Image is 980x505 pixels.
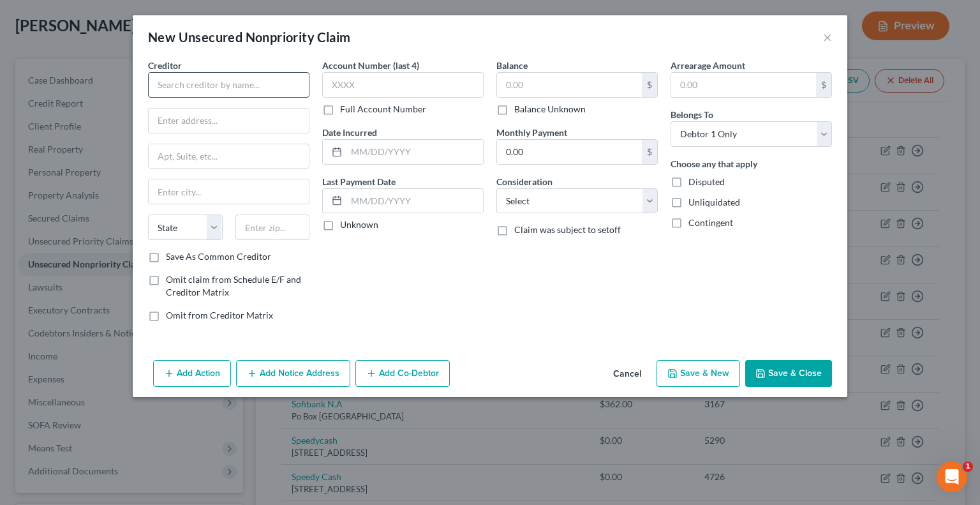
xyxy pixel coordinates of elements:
input: Enter address... [149,109,309,133]
div: New Unsecured Nonpriority Claim [148,28,350,46]
label: Consideration [496,175,553,188]
label: Choose any that apply [671,157,757,170]
span: Claim was subject to setoff [514,224,621,235]
input: 0.00 [671,73,816,97]
span: Contingent [688,217,733,228]
span: Creditor [148,60,182,71]
button: Cancel [603,361,651,387]
span: Disputed [688,176,725,187]
button: Add Notice Address [236,360,350,387]
div: $ [816,73,831,97]
span: Belongs To [671,109,713,120]
input: Search creditor by name... [148,72,309,98]
label: Save As Common Creditor [166,250,271,263]
button: Add Action [153,360,231,387]
label: Balance Unknown [514,103,586,116]
button: × [823,29,832,45]
button: Save & Close [745,360,832,387]
label: Unknown [340,218,378,231]
button: Add Co-Debtor [355,360,450,387]
input: Apt, Suite, etc... [149,144,309,169]
label: Account Number (last 4) [322,59,419,72]
input: Enter city... [149,179,309,204]
iframe: Intercom live chat [937,462,967,492]
input: Enter zip... [235,215,310,240]
div: $ [642,140,657,164]
span: Omit claim from Schedule E/F and Creditor Matrix [166,274,301,298]
label: Last Payment Date [322,175,396,188]
span: Unliquidated [688,197,740,207]
input: MM/DD/YYYY [346,140,483,164]
input: MM/DD/YYYY [346,189,483,213]
label: Balance [496,59,528,72]
input: 0.00 [497,73,642,97]
label: Date Incurred [322,126,377,139]
span: Omit from Creditor Matrix [166,310,273,320]
input: XXXX [322,72,484,98]
input: 0.00 [497,140,642,164]
span: 1 [963,462,973,472]
button: Save & New [657,360,740,387]
div: $ [642,73,657,97]
label: Monthly Payment [496,126,567,139]
label: Full Account Number [340,103,426,116]
label: Arrearage Amount [671,59,745,72]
